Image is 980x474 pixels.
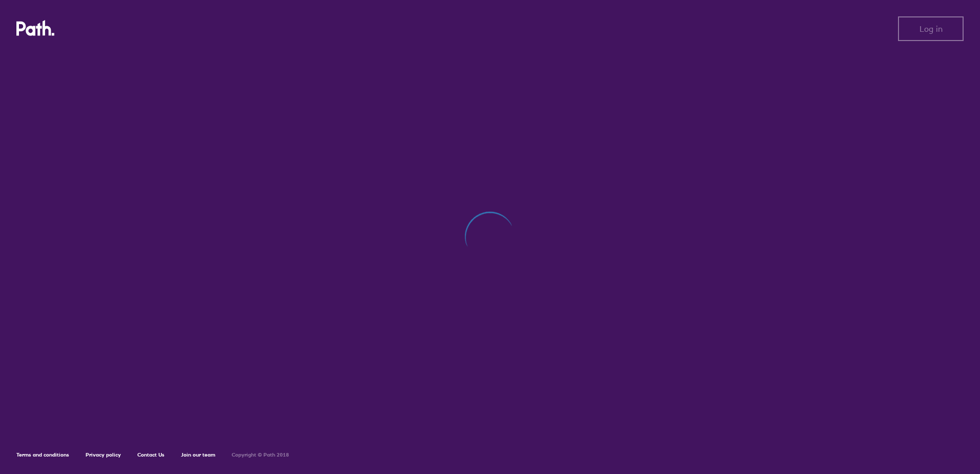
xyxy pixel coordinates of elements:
[181,451,215,458] a: Join our team
[86,451,121,458] a: Privacy policy
[232,452,289,458] h6: Copyright © Path 2018
[137,451,165,458] a: Contact Us
[920,24,943,33] span: Log in
[16,451,69,458] a: Terms and conditions
[898,16,964,41] button: Log in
